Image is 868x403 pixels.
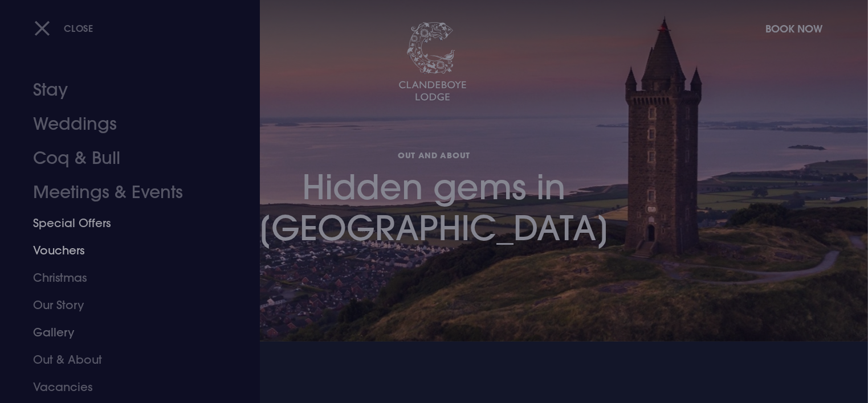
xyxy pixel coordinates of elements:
a: Gallery [33,319,213,346]
a: Special Offers [33,209,213,237]
a: Vouchers [33,237,213,264]
a: Christmas [33,264,213,291]
a: Meetings & Events [33,175,213,209]
span: Close [64,22,93,34]
a: Our Story [33,291,213,319]
a: Weddings [33,107,213,141]
a: Coq & Bull [33,141,213,175]
a: Out & About [33,346,213,373]
button: Close [34,17,93,40]
a: Vacancies [33,373,213,401]
a: Stay [33,73,213,107]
